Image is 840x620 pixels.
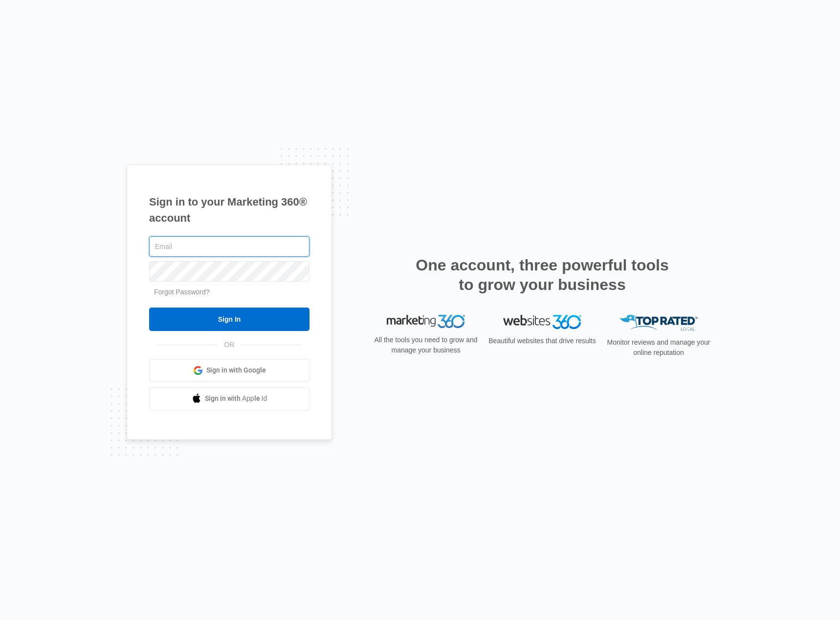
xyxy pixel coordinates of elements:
span: OR [218,340,242,350]
h1: Sign in to your Marketing 360® account [149,194,309,226]
img: Top Rated Local [619,315,698,331]
p: All the tools you need to grow and manage your business [371,335,481,355]
img: Marketing 360 [387,315,465,329]
p: Monitor reviews and manage your online reputation [604,337,713,358]
input: Email [149,236,309,257]
a: Forgot Password? [154,288,210,296]
p: Beautiful websites that drive results [487,336,597,346]
img: Websites 360 [503,315,581,329]
span: Sign in with Google [206,365,266,375]
span: Sign in with Apple Id [205,393,267,404]
input: Sign In [149,308,309,331]
h2: One account, three powerful tools to grow your business [413,255,672,294]
a: Sign in with Google [149,359,309,382]
a: Sign in with Apple Id [149,387,309,411]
